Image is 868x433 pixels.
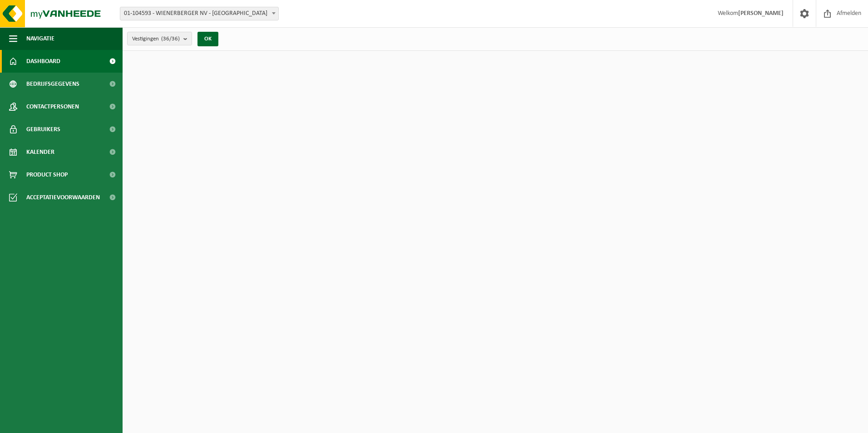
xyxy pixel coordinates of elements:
[26,50,60,73] span: Dashboard
[161,36,180,42] count: (36/36)
[26,95,79,118] span: Contactpersonen
[738,10,784,17] strong: [PERSON_NAME]
[120,7,279,20] span: 01-104593 - WIENERBERGER NV - KORTRIJK
[26,186,100,209] span: Acceptatievoorwaarden
[127,32,192,45] button: Vestigingen(36/36)
[26,163,68,186] span: Product Shop
[26,73,79,95] span: Bedrijfsgegevens
[26,27,54,50] span: Navigatie
[120,7,278,20] span: 01-104593 - WIENERBERGER NV - KORTRIJK
[26,118,60,141] span: Gebruikers
[197,32,218,46] button: OK
[26,141,54,163] span: Kalender
[132,32,180,46] span: Vestigingen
